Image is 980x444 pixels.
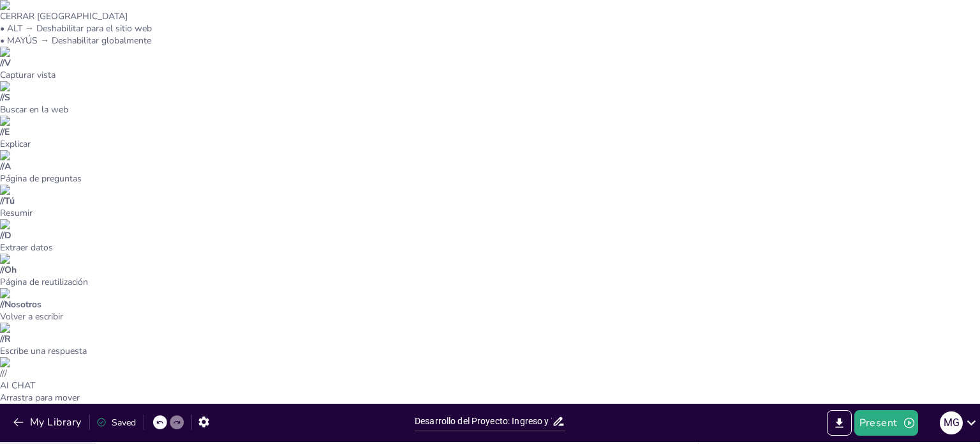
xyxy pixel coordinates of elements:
button: My Library [10,412,87,433]
font: D [4,229,11,241]
font: / [4,367,7,379]
font: V [4,57,11,69]
div: Saved [96,417,136,429]
input: Insert title [415,412,552,431]
font: R [4,333,11,345]
font: E [4,126,10,138]
font: S [4,91,10,103]
font: Oh [4,264,17,276]
div: m g [940,411,963,434]
button: Present [854,410,918,436]
button: Export to PowerPoint [827,410,852,436]
font: Tú [4,195,15,207]
font: A [4,160,11,172]
font: Nosotros [4,298,41,310]
button: m g [940,410,963,436]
